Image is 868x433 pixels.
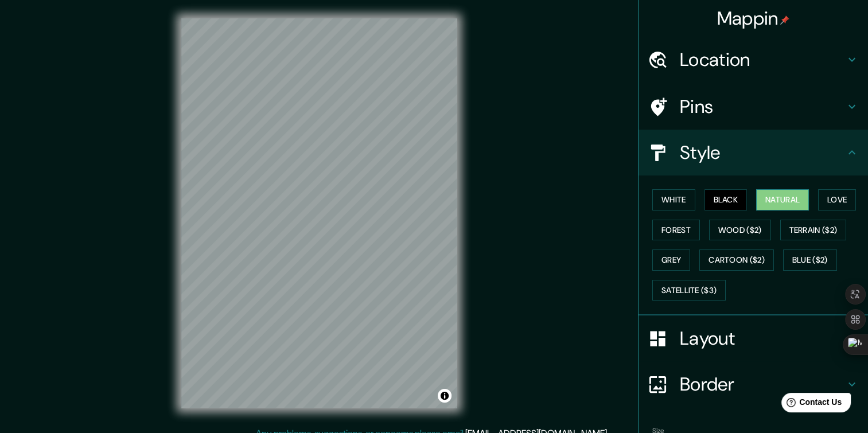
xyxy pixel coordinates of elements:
button: Love [818,189,856,210]
h4: Style [680,141,845,164]
h4: Pins [680,95,845,118]
button: Terrain ($2) [780,220,847,241]
button: Wood ($2) [709,220,771,241]
div: Layout [639,315,868,361]
h4: Mappin [717,7,790,30]
canvas: Map [181,18,457,408]
div: Style [639,130,868,175]
button: Forest [652,220,700,241]
button: Natural [756,189,809,210]
button: Toggle attribution [438,389,451,403]
img: pin-icon.png [780,15,789,25]
h4: Location [680,48,845,71]
button: Blue ($2) [783,249,837,271]
button: Black [704,189,748,210]
iframe: Help widget launcher [766,388,855,420]
div: Border [639,361,868,407]
h4: Border [680,373,845,396]
button: White [652,189,695,210]
h4: Layout [680,327,845,350]
div: Pins [639,84,868,130]
div: Location [639,37,868,83]
button: Cartoon ($2) [699,249,774,271]
button: Grey [652,249,690,271]
button: Satellite ($3) [652,280,726,301]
